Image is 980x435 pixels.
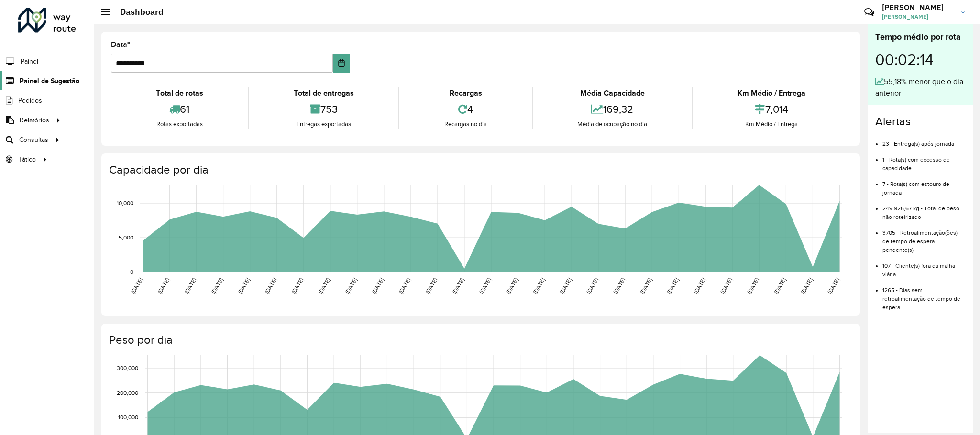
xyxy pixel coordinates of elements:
li: 7 - Rota(s) com estouro de jornada [882,173,965,197]
div: Tempo médio por rota [875,31,965,43]
text: [DATE] [156,277,170,295]
div: Recargas [402,87,529,99]
div: Média Capacidade [535,87,690,99]
label: Data [111,39,130,50]
text: [DATE] [130,277,143,295]
div: Média de ocupação no dia [535,120,690,129]
li: 1265 - Dias sem retroalimentação de tempo de espera [882,279,965,312]
li: 23 - Entrega(s) após jornada [882,132,965,148]
text: [DATE] [612,277,626,295]
text: 5,000 [119,234,133,240]
text: 100,000 [118,414,138,420]
div: 7,014 [695,99,848,120]
text: 10,000 [117,200,133,206]
li: 1 - Rota(s) com excesso de capacidade [882,148,965,173]
div: Total de entregas [251,87,396,99]
text: [DATE] [344,277,358,295]
text: [DATE] [317,277,331,295]
div: Km Médio / Entrega [695,87,848,99]
li: 107 - Cliente(s) fora da malha viária [882,254,965,279]
text: [DATE] [746,277,760,295]
h3: [PERSON_NAME] [882,3,954,12]
text: [DATE] [532,277,546,295]
text: [DATE] [237,277,251,295]
div: 4 [402,99,529,120]
text: [DATE] [666,277,680,295]
h4: Peso por dia [109,333,850,347]
div: Entregas exportadas [251,120,396,129]
text: 300,000 [117,365,138,371]
span: Painel [21,56,38,66]
li: 3705 - Retroalimentação(ões) de tempo de espera pendente(s) [882,221,965,254]
span: Consultas [19,135,48,145]
span: Pedidos [18,96,42,106]
text: [DATE] [800,277,814,295]
text: [DATE] [264,277,277,295]
button: Choose Date [333,54,350,73]
text: [DATE] [290,277,304,295]
div: Recargas no dia [402,120,529,129]
text: [DATE] [773,277,787,295]
span: Tático [18,154,36,164]
div: 753 [251,99,396,120]
div: Km Médio / Entrega [695,120,848,129]
text: 0 [130,269,133,275]
text: [DATE] [693,277,706,295]
span: Painel de Sugestão [20,76,79,86]
text: [DATE] [478,277,492,295]
h4: Alertas [875,115,965,129]
h4: Capacidade por dia [109,163,850,177]
text: 200,000 [117,390,138,396]
div: Total de rotas [113,87,245,99]
text: [DATE] [585,277,599,295]
text: [DATE] [183,277,197,295]
text: [DATE] [559,277,573,295]
li: 249.926,67 kg - Total de peso não roteirizado [882,197,965,221]
div: Rotas exportadas [113,120,245,129]
div: 55,18% menor que o dia anterior [875,76,965,99]
h2: Dashboard [110,7,164,17]
text: [DATE] [210,277,224,295]
text: [DATE] [719,277,733,295]
text: [DATE] [371,277,385,295]
div: 61 [113,99,245,120]
span: [PERSON_NAME] [882,12,954,21]
a: Contato Rápido [859,2,880,22]
text: [DATE] [397,277,411,295]
text: [DATE] [505,277,519,295]
text: [DATE] [639,277,653,295]
div: 00:02:14 [875,43,965,76]
text: [DATE] [826,277,840,295]
text: [DATE] [451,277,465,295]
text: [DATE] [424,277,438,295]
div: 169,32 [535,99,690,120]
span: Relatórios [20,115,49,125]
